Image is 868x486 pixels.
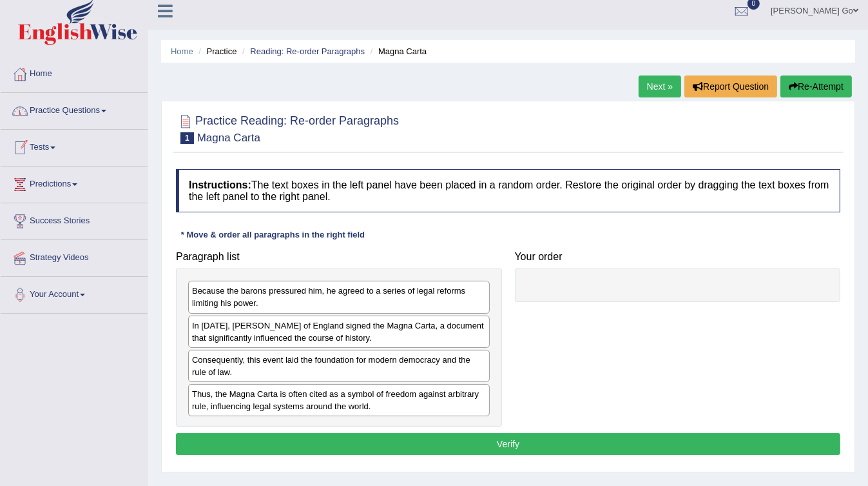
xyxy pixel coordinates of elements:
[780,76,852,97] button: Re-Attempt
[1,56,148,88] a: Home
[176,112,399,144] h2: Practice Reading: Re-order Paragraphs
[176,169,840,212] h4: The text boxes in the left panel have been placed in a random order. Restore the original order b...
[176,433,840,455] button: Verify
[195,45,236,57] li: Practice
[188,316,490,348] div: In [DATE], [PERSON_NAME] of England signed the Magna Carta, a document that significantly influen...
[188,384,490,416] div: Thus, the Magna Carta is often cited as a symbol of freedom against arbitrary rule, influencing l...
[367,45,427,57] li: Magna Carta
[171,46,193,56] a: Home
[197,132,260,144] small: Magna Carta
[1,277,148,309] a: Your Account
[250,46,365,56] a: Reading: Re-order Paragraphs
[176,228,370,241] div: * Move & order all paragraphs in the right field
[180,132,194,144] span: 1
[639,76,681,97] a: Next »
[189,179,251,190] b: Instructions:
[176,251,502,263] h4: Paragraph list
[188,281,490,313] div: Because the barons pressured him, he agreed to a series of legal reforms limiting his power.
[1,93,148,125] a: Practice Questions
[188,350,490,382] div: Consequently, this event laid the foundation for modern democracy and the rule of law.
[1,130,148,162] a: Tests
[1,203,148,236] a: Success Stories
[515,251,841,263] h4: Your order
[684,76,777,97] button: Report Question
[1,167,148,199] a: Predictions
[1,240,148,272] a: Strategy Videos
